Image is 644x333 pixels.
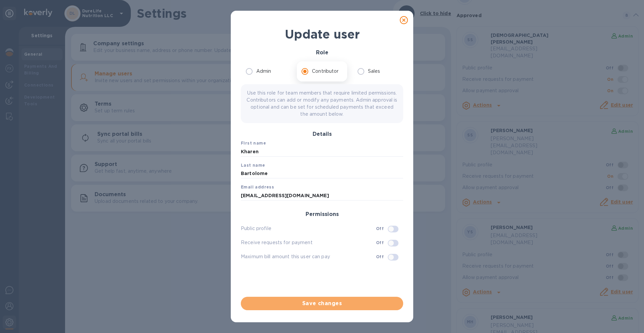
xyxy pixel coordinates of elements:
b: Off [376,240,384,245]
b: Update user [285,27,360,42]
h3: Permissions [241,211,403,218]
b: Last name [241,163,265,168]
p: Admin [256,68,271,75]
b: First name [241,141,266,146]
p: Public profile [241,225,376,232]
h3: Role [241,50,403,56]
p: Maximum bill amount this user can pay [241,253,376,260]
p: Sales [368,68,380,75]
p: Use this role for team members that require limited permissions. Contributors can add or modify a... [246,90,398,118]
input: Enter last name [241,169,403,179]
input: Enter email address [241,190,403,201]
b: Email address [241,184,274,189]
b: Off [376,254,384,259]
b: Off [376,226,384,231]
div: role [241,61,403,81]
p: Contributor [312,68,338,75]
h3: Details [241,131,403,137]
button: Save changes [241,297,403,310]
input: Enter first name [241,147,403,157]
p: Receive requests for payment [241,239,376,246]
span: Save changes [246,299,398,308]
